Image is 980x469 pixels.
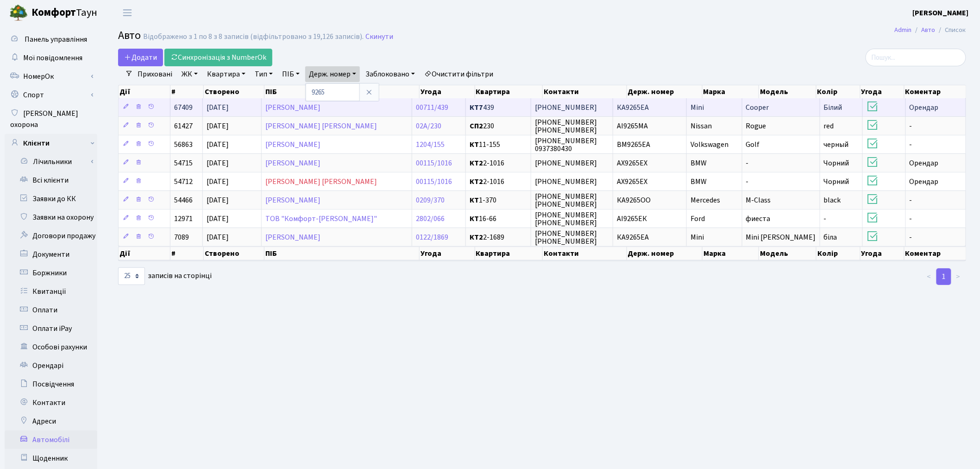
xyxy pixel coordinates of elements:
a: Оплати iPay [5,319,97,338]
span: BMW [691,158,707,168]
span: M-Class [746,195,771,205]
a: 00115/1016 [416,177,452,187]
a: Заблоковано [362,66,419,82]
a: Контакти [5,393,97,412]
span: Чорний [824,177,849,187]
a: 00115/1016 [416,158,452,168]
a: НомерОк [5,67,97,86]
th: Угода [861,85,905,98]
img: logo.png [9,4,28,22]
span: 54715 [174,158,193,168]
a: Мої повідомлення [5,49,97,67]
span: Панель управління [25,34,87,44]
span: red [824,121,834,131]
span: AI9265MA [617,121,648,131]
span: Чорний [824,158,849,168]
a: [PERSON_NAME] охорона [5,104,97,134]
th: Квартира [475,85,543,98]
th: ПІБ [264,85,420,98]
a: Автомобілі [5,431,97,449]
div: Відображено з 1 по 8 з 8 записів (відфільтровано з 19,126 записів). [143,32,364,41]
span: Mercedes [691,195,720,205]
th: Колір [817,247,861,260]
span: [PHONE_NUMBER] [PHONE_NUMBER] [535,117,597,135]
b: КТ2 [470,177,483,187]
a: Admin [895,25,912,35]
li: Список [936,25,966,35]
span: - [910,195,912,205]
span: КА9265ЕА [617,232,649,242]
a: [PERSON_NAME] [265,102,320,113]
a: Документи [5,245,97,264]
a: ТОВ "Комфорт-[PERSON_NAME]" [265,214,377,224]
span: біла [824,232,837,242]
a: 1 [936,268,951,285]
span: 2-1689 [470,234,527,241]
span: [PHONE_NUMBER] [535,102,597,113]
span: 11-155 [470,141,527,148]
th: Угода [861,247,905,260]
span: [PHONE_NUMBER] 0937380430 [535,136,597,154]
th: Марка [703,247,759,260]
span: Таун [31,5,97,21]
span: AX9265EX [617,158,647,168]
a: Боржники [5,264,97,282]
a: [PERSON_NAME] [265,158,320,168]
b: КТ2 [470,232,483,242]
th: # [170,85,204,98]
span: 67409 [174,102,193,113]
span: 61427 [174,121,193,131]
span: 54712 [174,177,193,187]
span: [DATE] [207,177,229,187]
a: [PERSON_NAME] [265,139,320,150]
a: Квитанції [5,282,97,301]
b: КТ2 [470,158,483,168]
a: Панель управління [5,30,97,49]
th: Коментар [905,247,967,260]
a: Авто [922,25,936,35]
a: Спорт [5,86,97,104]
a: Заявки до КК [5,190,97,208]
span: - [910,139,912,150]
a: Квартира [203,66,249,82]
span: Cooper [746,102,769,113]
th: Квартира [475,247,543,260]
b: СП2 [470,121,483,131]
span: - [910,232,912,242]
a: Оплати [5,301,97,319]
b: Комфорт [31,5,76,20]
th: Угода [420,247,475,260]
th: ПІБ [264,247,420,260]
th: Дії [119,85,170,98]
span: 1-370 [470,196,527,204]
th: Коментар [905,85,967,98]
span: Орендар [910,102,939,113]
th: Держ. номер [627,247,703,260]
span: [PHONE_NUMBER] [PHONE_NUMBER] [535,191,597,209]
span: Білий [824,102,842,113]
span: фиеста [746,214,771,224]
span: Орендар [910,158,939,168]
span: Nissan [691,121,712,131]
span: Орендар [910,177,939,187]
th: Марка [703,85,759,98]
b: КТ [470,195,479,205]
a: [PERSON_NAME] [913,7,969,19]
button: Переключити навігацію [116,5,139,20]
th: Колір [817,85,861,98]
b: КТ [470,139,479,150]
a: Очистити фільтри [421,66,497,82]
span: Мої повідомлення [23,53,82,63]
span: Rogue [746,121,766,131]
nav: breadcrumb [881,20,980,40]
span: 56863 [174,139,193,150]
span: - [824,214,827,224]
a: Скинути [365,32,393,41]
a: 02А/230 [416,121,441,131]
span: Mini [PERSON_NAME] [746,232,816,242]
label: записів на сторінці [118,267,212,285]
th: Дії [119,247,170,260]
a: Синхронізація з NumberOk [164,49,272,66]
span: ВМ9265ЕА [617,139,650,150]
span: [DATE] [207,139,229,150]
